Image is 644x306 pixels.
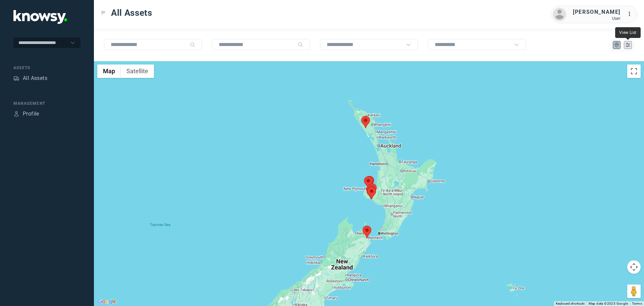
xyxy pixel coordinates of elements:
span: Map data ©2025 Google [589,302,628,305]
a: ProfileProfile [13,110,39,118]
button: Map camera controls [627,260,641,274]
div: : [627,10,635,19]
button: Toggle fullscreen view [627,64,641,78]
button: Keyboard shortcuts [556,301,585,306]
span: All Assets [111,7,152,19]
button: Show street map [97,64,121,78]
div: Assets [13,65,80,71]
a: AssetsAll Assets [13,74,47,82]
img: Google [96,297,118,306]
div: User [573,16,621,21]
button: Drag Pegman onto the map to open Street View [627,285,641,298]
img: Application Logo [13,10,67,24]
div: Assets [13,75,19,81]
div: Search [298,42,303,47]
div: Toggle Menu [101,10,106,15]
span: View List [619,30,637,35]
div: Map [614,42,620,48]
div: Search [190,42,195,47]
div: [PERSON_NAME] [573,8,621,16]
div: Profile [13,111,19,117]
div: Profile [23,110,39,118]
a: Terms (opens in new tab) [632,302,642,305]
div: All Assets [23,74,47,82]
img: avatar.png [553,8,566,21]
button: Show satellite imagery [121,64,154,78]
div: : [627,10,635,18]
div: List [625,42,631,48]
div: Management [13,100,80,106]
tspan: ... [628,11,634,16]
a: Open this area in Google Maps (opens a new window) [96,297,118,306]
